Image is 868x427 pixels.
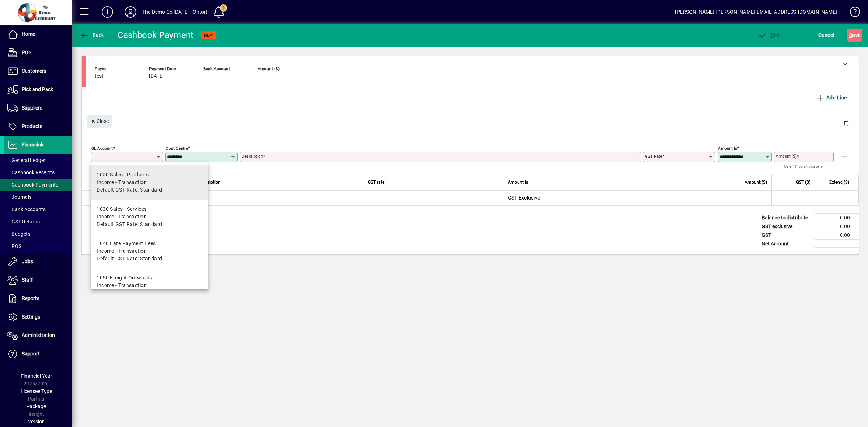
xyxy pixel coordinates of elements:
[97,255,162,262] span: Default GST Rate: Standard
[4,154,72,166] a: General Ledger
[7,194,31,200] span: Journals
[203,73,205,79] span: -
[4,308,72,326] a: Settings
[91,165,208,200] mat-option: 1020 Sales - Products
[97,247,147,255] span: Income - Transaction
[22,351,40,356] span: Support
[149,73,164,79] span: [DATE]
[4,179,72,191] a: Cashbook Payments
[91,268,208,303] mat-option: 1050 Freight Outwards
[85,118,114,124] app-page-header-button: Close
[22,68,46,74] span: Customers
[818,29,834,41] span: Cancel
[22,314,40,320] span: Settings
[97,205,162,213] div: 1030 Sales - Services
[784,162,828,178] mat-hint: Use '%' to allocate a percentage
[4,25,72,43] a: Home
[771,32,774,38] span: P
[7,157,46,163] span: General Ledger
[22,295,39,301] span: Reports
[22,142,44,148] span: Financials
[758,32,782,38] span: ost
[758,214,815,222] td: Balance to distribute
[758,222,815,231] td: GST exclusive
[776,154,797,159] mat-label: Amount ($)
[645,154,662,159] mat-label: GST rate
[87,115,112,128] button: Close
[97,282,147,289] span: Income - Transaction
[4,215,72,228] a: GST Returns
[4,81,72,99] a: Pick and Pack
[78,29,106,42] button: Back
[97,186,162,194] span: Default GST Rate: Standard
[675,6,837,18] div: [PERSON_NAME] [PERSON_NAME][EMAIL_ADDRESS][DOMAIN_NAME]
[7,206,46,212] span: Bank Accounts
[4,326,72,345] a: Administration
[22,31,35,37] span: Home
[28,419,45,424] span: Version
[745,178,767,186] span: Amount ($)
[97,213,147,221] span: Income - Transaction
[844,1,859,25] a: Knowledge Base
[847,29,862,42] button: Save
[7,170,55,175] span: Cashbook Receipts
[21,373,52,379] span: Financial Year
[7,243,21,249] span: POS
[4,203,72,215] a: Bank Accounts
[796,178,810,186] span: GST ($)
[22,86,53,92] span: Pick and Pack
[758,231,815,240] td: GST
[242,154,263,159] mat-label: Description
[849,32,852,38] span: S
[91,146,113,151] mat-label: GL Account
[838,115,855,132] button: Delete
[815,222,859,231] td: 0.00
[4,253,72,271] a: Jobs
[4,345,72,363] a: Support
[368,178,384,186] span: GST rate
[204,33,213,38] span: NEW
[838,120,855,127] app-page-header-button: Delete
[4,118,72,136] a: Products
[26,403,46,409] span: Package
[503,191,728,205] td: GST Exclusive
[97,274,162,282] div: 1050 Freight Outwards
[4,271,72,289] a: Staff
[22,105,42,111] span: Suppliers
[758,240,815,248] td: Net Amount
[815,231,859,240] td: 0.00
[829,178,849,186] span: Extend ($)
[4,228,72,240] a: Budgets
[4,62,72,80] a: Customers
[91,234,208,268] mat-option: 1040 Late Payment Fees
[96,5,119,18] button: Add
[4,290,72,308] a: Reports
[90,115,109,127] span: Close
[4,240,72,252] a: POS
[4,166,72,179] a: Cashbook Receipts
[4,44,72,62] a: POS
[4,191,72,203] a: Journals
[21,388,52,394] span: Licensee Type
[22,50,31,55] span: POS
[817,29,836,42] button: Cancel
[142,6,207,18] div: The Demo Co [DATE] - Ontoit
[95,73,103,79] span: test
[97,179,147,186] span: Income - Transaction
[80,32,104,38] span: Back
[22,259,33,264] span: Jobs
[7,231,30,237] span: Budgets
[166,146,188,151] mat-label: Cost Centre
[508,178,528,186] span: Amount is
[718,146,737,151] mat-label: Amount is
[258,73,259,79] span: -
[22,123,42,129] span: Products
[118,29,194,41] div: Cashbook Payment
[199,178,221,186] span: Description
[97,221,162,228] span: Default GST Rate: Standard
[4,99,72,117] a: Suppliers
[119,5,142,18] button: Profile
[7,182,58,188] span: Cashbook Payments
[72,29,112,42] app-page-header-button: Back
[91,200,208,234] mat-option: 1030 Sales - Services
